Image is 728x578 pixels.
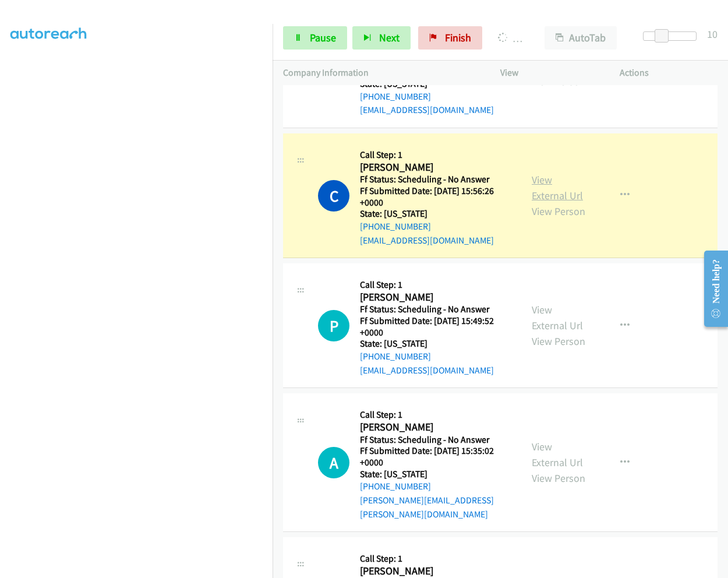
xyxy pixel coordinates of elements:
button: Next [352,26,411,50]
span: Finish [445,31,471,44]
span: Next [379,31,400,44]
h5: Ff Status: Scheduling - No Answer [360,434,511,446]
h5: State: [US_STATE] [360,338,511,350]
h5: Ff Status: Scheduling - No Answer [360,304,511,315]
h2: [PERSON_NAME] [360,565,507,578]
a: View Person [532,75,585,88]
p: Actions [620,66,718,80]
h2: [PERSON_NAME] [360,161,507,174]
a: [EMAIL_ADDRESS][DOMAIN_NAME] [360,235,494,246]
h2: [PERSON_NAME] [360,421,507,434]
h5: Ff Submitted Date: [DATE] 15:56:26 +0000 [360,185,511,208]
a: View Person [532,205,585,218]
h1: C [318,180,349,212]
h1: P [318,310,349,341]
a: [PHONE_NUMBER] [360,481,431,492]
h5: State: [US_STATE] [360,208,511,220]
iframe: Dialpad [10,23,273,576]
iframe: Resource Center [694,242,728,335]
button: AutoTab [545,26,617,50]
h5: Call Step: 1 [360,553,511,565]
p: [PERSON_NAME] [498,30,524,46]
h5: State: [US_STATE] [360,468,511,480]
h5: Ff Status: Scheduling - No Answer [360,174,511,185]
a: View External Url [532,173,583,202]
a: [EMAIL_ADDRESS][DOMAIN_NAME] [360,104,494,115]
a: View External Url [532,303,583,332]
a: [EMAIL_ADDRESS][DOMAIN_NAME] [360,365,494,376]
h5: Ff Submitted Date: [DATE] 15:49:52 +0000 [360,315,511,338]
a: View External Url [532,440,583,469]
h1: A [318,447,349,478]
a: [PHONE_NUMBER] [360,221,431,232]
h5: Call Step: 1 [360,279,511,291]
h2: [PERSON_NAME] [360,291,507,304]
h5: Call Step: 1 [360,149,511,161]
a: View Person [532,334,585,348]
p: View [500,66,599,80]
h5: Call Step: 1 [360,409,511,421]
h5: Ff Submitted Date: [DATE] 15:35:02 +0000 [360,445,511,468]
span: Pause [310,31,336,44]
a: Finish [418,26,482,50]
p: Company Information [283,66,479,80]
div: 10 [707,26,718,42]
a: [PERSON_NAME][EMAIL_ADDRESS][PERSON_NAME][DOMAIN_NAME] [360,495,494,520]
a: Pause [283,26,347,50]
a: [PHONE_NUMBER] [360,351,431,362]
a: [PHONE_NUMBER] [360,91,431,102]
a: View Person [532,471,585,485]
